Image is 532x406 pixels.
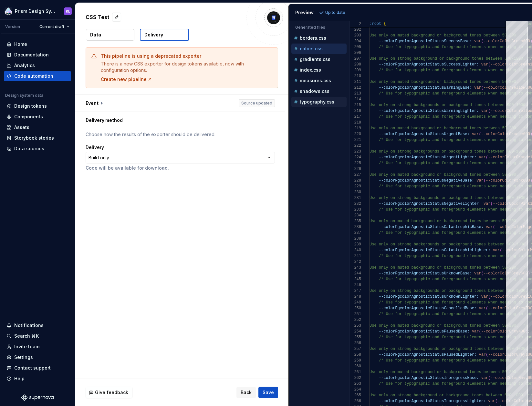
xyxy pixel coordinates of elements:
span: ( [479,329,481,334]
div: 213 [349,91,361,96]
span: ( [481,85,484,90]
div: 235 [349,218,361,224]
p: shadows.css [300,89,329,94]
div: 253 [349,323,361,329]
div: 217 [349,114,361,120]
div: 236 [349,224,361,230]
button: Help [4,373,71,384]
span: var [472,329,479,334]
a: Code automation [4,71,71,81]
span: var [493,248,500,253]
button: Current draft [37,22,72,31]
div: 257 [349,346,361,352]
span: Save [263,389,274,396]
span: es between 50-200. */ [477,370,528,374]
span: es between 50-200. */ [477,80,528,84]
span: var [474,85,481,90]
div: 216 [349,108,361,114]
span: --colorColorGreen600 [484,39,530,44]
div: 250 [349,305,361,311]
span: var [481,376,488,380]
div: 204 [349,38,361,44]
span: es between 50-200. */ [477,173,528,177]
div: 232 [349,201,361,207]
span: es between 50-200. */ [477,219,528,223]
div: 262 [349,375,361,381]
div: Documentation [14,52,49,58]
div: 212 [349,85,361,91]
button: Contact support [4,363,71,373]
p: Data [90,32,101,38]
div: 233 [349,207,361,213]
span: es between 50-200. */ [477,323,528,328]
div: 229 [349,183,361,189]
span: --colorFgcolorAgnosticStatusUnknownBase: [379,271,472,276]
span: /* Use for typographic and foreground elements whe [379,45,495,49]
span: ( [488,109,491,113]
span: 2 [349,21,361,27]
p: measures.css [300,78,331,83]
div: 255 [349,334,361,340]
button: Delivery [140,29,189,41]
div: 254 [349,329,361,334]
span: Use only on strong backgrounds or background t [370,196,476,200]
span: Use only on strong backgrounds or background t [370,103,476,107]
div: 203 [349,33,361,38]
div: Assets [14,124,29,131]
span: Use only on strong backgrounds or background t [370,242,476,247]
span: --colorFgcolorAgnosticStatusPausedBase: [379,329,470,334]
p: index.css [300,67,321,73]
div: 259 [349,358,361,363]
div: 230 [349,189,361,195]
span: es between 50-200. */ [477,265,528,270]
span: Use only on muted background or background ton [370,80,476,84]
span: Back [241,389,252,396]
div: Help [14,375,25,382]
span: var [481,109,488,113]
button: Data [86,29,134,41]
div: 205 [349,44,361,50]
span: Use only on muted background or background ton [370,265,476,270]
div: 260 [349,363,361,369]
span: Use only on muted background or background ton [370,126,476,131]
div: 242 [349,259,361,265]
span: ( [495,399,497,403]
span: ( [488,294,491,299]
div: 206 [349,50,361,56]
p: Choose how the results of the exporter should be delivered. [86,131,275,138]
span: var [472,132,479,136]
a: Analytics [4,60,71,71]
div: 264 [349,387,361,392]
div: 261 [349,369,361,375]
span: Give feedback [95,389,128,396]
div: 224 [349,154,361,160]
span: ( [481,39,484,44]
div: Invite team [14,343,39,350]
span: ( [479,132,481,136]
div: 244 [349,271,361,276]
div: 247 [349,288,361,294]
span: ( [484,178,486,183]
span: ( [493,225,495,229]
label: Delivery [86,144,104,151]
span: var [479,352,486,357]
span: --colorColorGrey400 [481,329,526,334]
span: /* Use for typographic and foreground elements whe [379,335,495,340]
div: KL [66,9,70,14]
span: ( [486,352,488,357]
span: /* Use for typographic and foreground elements whe [379,68,495,73]
p: borders.css [300,35,326,41]
span: Use only on strong background or background to [370,393,476,398]
p: CSS Test [86,13,110,21]
a: Home [4,39,71,49]
span: --colorFgcolorAgnosticStatusInprogressBase: [379,376,479,380]
span: --colorFgcolorAgnosticStatusCancelledBase: [379,306,476,311]
span: ( [491,202,493,206]
span: ( [488,376,491,380]
span: var [484,202,491,206]
div: Code automation [14,73,53,79]
span: /* Use for typographic and foreground elements whe [379,358,495,363]
div: Notifications [14,322,44,329]
span: --colorFgcolorAgnosticStatusUnknownLighter: [379,294,479,299]
span: --colorFgcolorAgnosticStatusUrgentLighter: [379,155,476,160]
